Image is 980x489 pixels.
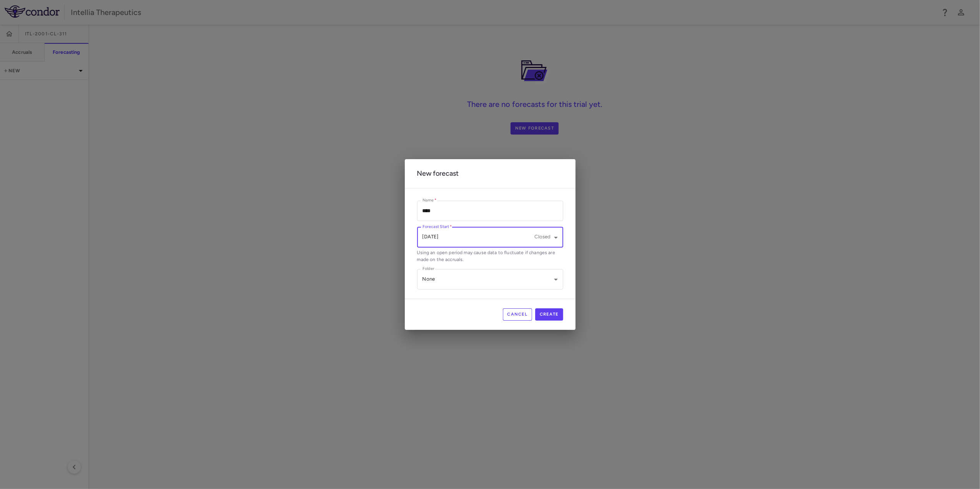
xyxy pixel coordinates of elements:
p: Closed [535,233,551,240]
button: Create [535,308,563,321]
label: Forecast Start [423,224,452,230]
p: Using an open period may cause data to fluctuate if changes are made on the accruals. [417,249,563,263]
button: Cancel [503,308,532,321]
h2: New forecast [405,159,576,188]
div: [DATE] [423,233,439,240]
label: Folder [423,266,434,272]
label: Name [423,197,437,204]
p: None [423,276,551,283]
